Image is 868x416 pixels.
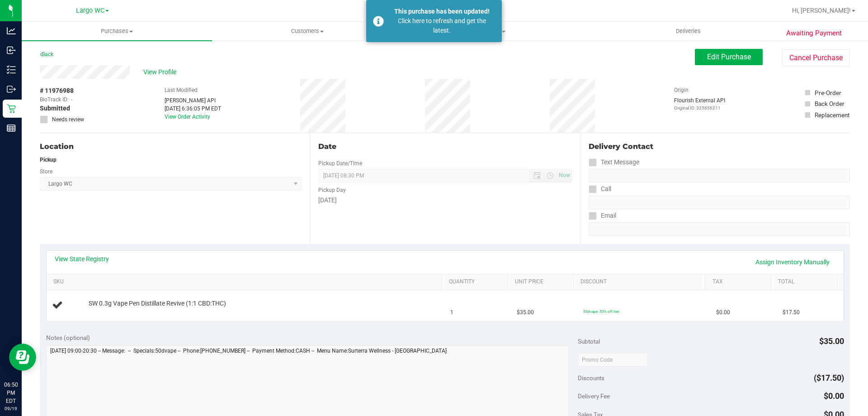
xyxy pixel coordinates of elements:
inline-svg: Analytics [7,26,16,35]
div: Delivery Contact [589,141,850,152]
span: Awaiting Payment [786,28,842,38]
input: Promo Code [578,353,648,367]
span: Delivery Fee [578,392,610,400]
iframe: Resource center [9,344,36,371]
inline-svg: Inbound [7,46,16,55]
a: Deliveries [593,22,783,41]
span: Largo WC [76,7,104,14]
span: $0.00 [824,391,844,401]
p: 09/19 [4,405,18,412]
span: Subtotal [578,338,600,345]
p: Original ID: 325856211 [674,105,725,111]
label: Pickup Day [318,186,346,194]
a: Total [778,278,833,286]
a: Discount [580,278,702,286]
span: Notes (optional) [46,334,90,341]
span: $35.00 [517,308,534,317]
label: Store [40,167,52,176]
inline-svg: Reports [7,124,16,133]
span: $35.00 [819,336,844,346]
a: Back [40,51,53,57]
a: View State Registry [55,254,109,263]
span: ($17.50) [814,373,844,383]
div: [DATE] [318,196,571,205]
div: Date [318,141,571,152]
strong: Pickup [40,157,57,163]
inline-svg: Retail [7,104,16,113]
div: Flourish External API [674,96,725,111]
div: Location [40,141,302,152]
button: Edit Purchase [695,49,763,65]
span: View Profile [143,67,179,77]
span: # 11976988 [40,86,74,96]
span: 1 [450,308,453,317]
label: Call [589,182,611,196]
div: Click here to refresh and get the latest. [389,16,495,35]
div: [DATE] 6:36:05 PM EDT [165,105,221,113]
span: Hi, [PERSON_NAME]! [792,7,851,14]
span: SW 0.3g Vape Pen Distillate Revive (1:1 CBD:THC) [89,299,226,308]
span: Submitted [40,104,70,113]
span: Discounts [578,370,604,386]
span: Needs review [52,115,84,124]
inline-svg: Inventory [7,65,16,74]
a: Unit Price [515,278,570,286]
label: Origin [674,86,689,94]
label: Pickup Date/Time [318,159,362,167]
a: Purchases [22,22,212,41]
a: Tax [712,278,768,286]
input: Format: (999) 999-9999 [589,196,850,209]
label: Last Modified [165,86,198,94]
p: 06:50 PM EDT [4,381,18,405]
div: This purchase has been updated! [389,7,495,16]
a: View Order Activity [165,114,210,120]
button: Cancel Purchase [782,49,850,67]
span: Deliveries [664,27,713,35]
a: Customers [212,22,402,41]
span: Edit Purchase [707,53,751,61]
label: Text Message [589,156,639,169]
a: Assign Inventory Manually [750,254,835,270]
span: - [71,96,72,104]
div: [PERSON_NAME] API [165,96,221,105]
span: 50dvape: 50% off line [583,309,619,314]
inline-svg: Outbound [7,85,16,94]
span: $17.50 [783,308,800,317]
span: Customers [212,27,402,35]
a: SKU [53,278,438,286]
div: Pre-Order [815,88,841,97]
span: Purchases [22,27,212,35]
span: $0.00 [716,308,730,317]
input: Format: (999) 999-9999 [589,169,850,182]
label: Email [589,209,616,222]
div: Replacement [815,110,849,120]
a: Quantity [449,278,504,286]
span: BioTrack ID: [40,96,69,104]
div: Back Order [815,99,844,108]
